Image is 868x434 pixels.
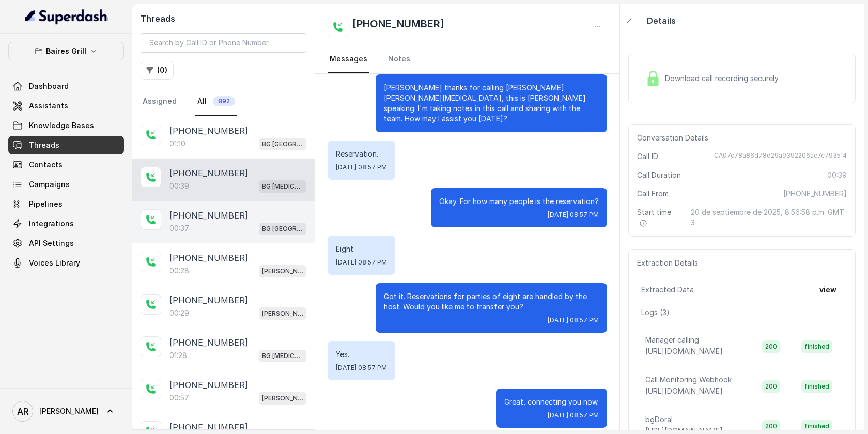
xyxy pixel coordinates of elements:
[29,160,63,170] span: Contacts
[29,219,74,229] span: Integrations
[169,125,248,137] p: [PHONE_NUMBER]
[195,88,237,116] a: All892
[637,133,712,143] span: Conversation Details
[647,14,676,27] p: Details
[169,266,189,276] p: 00:28
[29,199,63,209] span: Pipelines
[8,42,124,60] button: Baires Grill
[29,179,70,190] span: Campaigns
[141,88,179,116] a: Assigned
[262,351,303,361] p: BG [MEDICAL_DATA]
[17,406,29,417] text: AR
[29,101,68,111] span: Assistants
[336,349,387,360] p: Yes.
[328,45,369,73] a: Messages
[141,12,306,25] h2: Threads
[762,420,780,432] span: 200
[169,223,189,234] p: 00:37
[262,181,303,192] p: BG [MEDICAL_DATA]
[169,421,248,433] p: [PHONE_NUMBER]
[8,214,124,233] a: Integrations
[169,252,248,264] p: [PHONE_NUMBER]
[328,45,607,73] nav: Tabs
[262,139,303,149] p: BG [GEOGRAPHIC_DATA]
[336,258,387,267] span: [DATE] 08:57 PM
[386,45,412,73] a: Notes
[645,414,673,425] p: bgDoral
[801,420,832,432] span: finished
[169,350,187,361] p: 01:28
[637,258,702,268] span: Extraction Details
[714,151,847,162] span: CA07c78a86d78d29a9392206ae7c7935f4
[783,189,847,199] span: [PHONE_NUMBER]
[645,375,732,385] p: Call Monitoring Webhook
[665,73,783,84] span: Download call recording securely
[169,379,248,391] p: [PHONE_NUMBER]
[813,281,843,299] button: view
[801,380,832,393] span: finished
[384,83,599,124] p: [PERSON_NAME] thanks for calling [PERSON_NAME] [PERSON_NAME][MEDICAL_DATA], this is [PERSON_NAME]...
[637,207,683,228] span: Start time
[8,397,124,426] a: [PERSON_NAME]
[645,386,723,395] span: [URL][DOMAIN_NAME]
[8,234,124,253] a: API Settings
[352,17,444,37] h2: [PHONE_NUMBER]
[262,308,303,319] p: [PERSON_NAME]
[29,120,94,131] span: Knowledge Bases
[169,181,189,191] p: 00:39
[8,116,124,135] a: Knowledge Bases
[8,195,124,213] a: Pipelines
[637,151,658,162] span: Call ID
[8,136,124,154] a: Threads
[169,336,248,349] p: [PHONE_NUMBER]
[548,411,599,420] span: [DATE] 08:57 PM
[641,285,694,295] span: Extracted Data
[262,393,303,404] p: [PERSON_NAME]
[169,209,248,222] p: [PHONE_NUMBER]
[262,266,303,276] p: [PERSON_NAME]
[39,406,99,416] span: [PERSON_NAME]
[548,211,599,219] span: [DATE] 08:57 PM
[169,308,189,318] p: 00:29
[8,77,124,96] a: Dashboard
[645,347,723,355] span: [URL][DOMAIN_NAME]
[29,258,80,268] span: Voices Library
[504,397,599,407] p: Great, connecting you now.
[8,97,124,115] a: Assistants
[645,335,699,345] p: Manager calling
[336,149,387,159] p: Reservation.
[213,96,235,106] span: 892
[384,291,599,312] p: Got it. Reservations for parties of eight are handled by the host. Would you like me to transfer ...
[645,71,661,86] img: Lock Icon
[29,140,59,150] span: Threads
[141,88,306,116] nav: Tabs
[169,167,248,179] p: [PHONE_NUMBER]
[169,138,185,149] p: 01:10
[336,244,387,254] p: Eight
[336,163,387,172] span: [DATE] 08:57 PM
[169,294,248,306] p: [PHONE_NUMBER]
[548,316,599,324] span: [DATE] 08:57 PM
[336,364,387,372] span: [DATE] 08:57 PM
[141,61,174,80] button: (0)
[637,189,669,199] span: Call From
[29,81,69,91] span: Dashboard
[762,340,780,353] span: 200
[439,196,599,207] p: Okay. For how many people is the reservation?
[641,307,843,318] p: Logs ( 3 )
[141,33,306,53] input: Search by Call ID or Phone Number
[262,224,303,234] p: BG [GEOGRAPHIC_DATA]
[8,175,124,194] a: Campaigns
[801,340,832,353] span: finished
[25,8,108,25] img: light.svg
[8,254,124,272] a: Voices Library
[46,45,86,57] p: Baires Grill
[637,170,681,180] span: Call Duration
[691,207,847,228] span: 20 de septiembre de 2025, 8:56:58 p.m. GMT-3
[827,170,847,180] span: 00:39
[29,238,74,249] span: API Settings
[762,380,780,393] span: 200
[8,156,124,174] a: Contacts
[169,393,189,403] p: 00:57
